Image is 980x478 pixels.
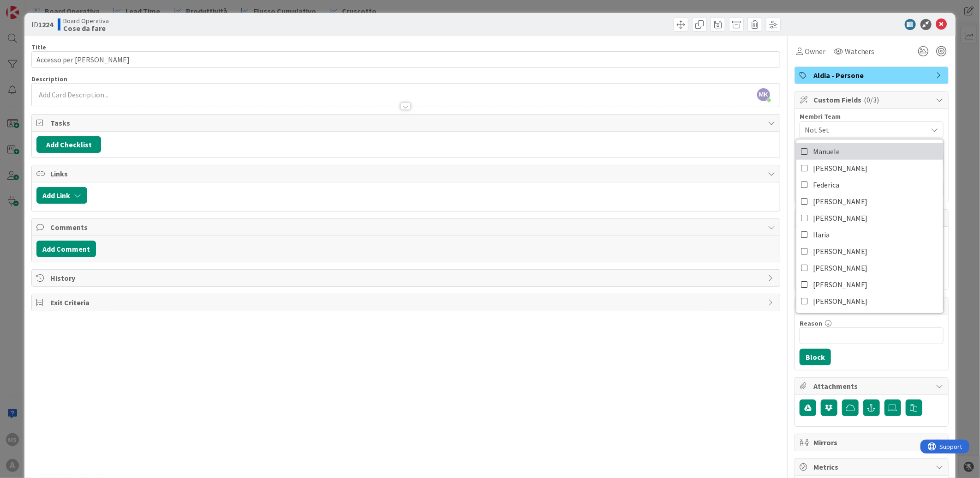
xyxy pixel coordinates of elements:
span: Manuele [813,145,840,158]
a: [PERSON_NAME] [796,210,943,226]
span: Tasks [50,117,763,128]
span: History [50,272,763,284]
a: Ilaria [796,226,943,243]
span: Aldia - Persone [813,70,932,81]
a: Federica [796,176,943,193]
span: Board Operativa [63,17,109,24]
b: Cose da fare [63,24,109,32]
div: Membri Team [800,113,944,120]
label: Reason [800,319,822,327]
button: Add Link [36,187,87,204]
span: Federica [813,178,839,192]
span: Not Set [805,124,927,135]
button: Add Checklist [36,136,101,153]
span: Comments [50,222,763,233]
span: ID [31,19,53,30]
span: MK [757,88,770,101]
span: [PERSON_NAME] [813,194,868,208]
span: Attachments [813,381,932,392]
span: Description [31,75,67,83]
a: [PERSON_NAME] [796,260,943,276]
span: Exit Criteria [50,297,763,308]
label: Title [31,43,46,51]
span: [PERSON_NAME] [813,294,868,308]
span: Metrics [813,461,932,472]
button: Add Comment [36,241,96,257]
span: ( 0/3 ) [864,95,879,104]
span: [PERSON_NAME] [813,261,868,275]
input: type card name here... [31,51,780,68]
span: [PERSON_NAME] [813,161,868,175]
a: [PERSON_NAME] [796,293,943,309]
span: Links [50,168,763,179]
b: 1224 [38,20,53,29]
span: Custom Fields [813,94,932,105]
span: Ilaria [813,228,830,242]
a: [PERSON_NAME] [796,243,943,260]
a: [PERSON_NAME] [796,160,943,176]
a: [PERSON_NAME] [796,193,943,210]
button: Block [800,349,831,365]
a: [PERSON_NAME] [796,276,943,293]
span: [PERSON_NAME] [813,211,868,225]
span: Mirrors [813,437,932,448]
span: [PERSON_NAME] [813,244,868,258]
span: [PERSON_NAME] [813,278,868,291]
span: Support [19,1,42,12]
span: Watchers [845,46,875,57]
a: Manuele [796,143,943,160]
span: Owner [805,46,825,57]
